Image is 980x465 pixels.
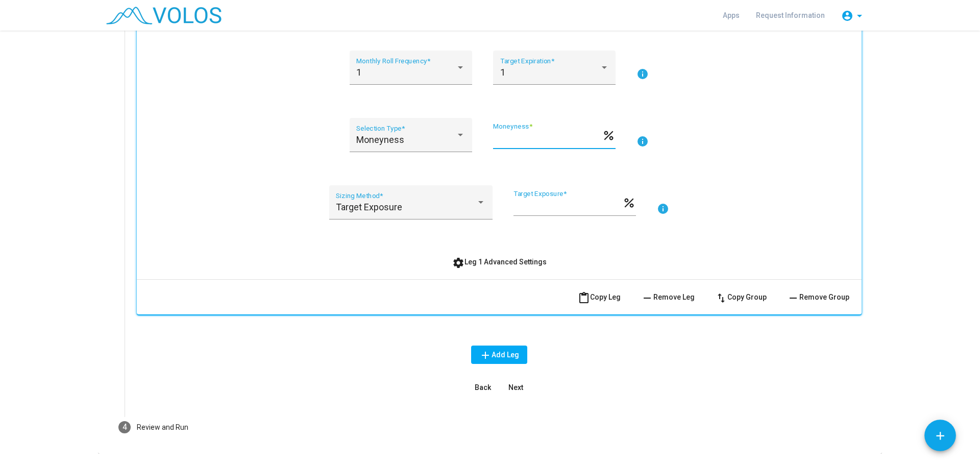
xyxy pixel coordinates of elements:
[779,288,857,306] button: Remove Group
[715,292,727,304] mat-icon: swap_vert
[452,258,547,266] span: Leg 1 Advanced Settings
[578,293,621,301] span: Copy Leg
[508,383,523,391] span: Next
[122,422,127,432] span: 4
[723,11,740,19] span: Apps
[924,420,956,451] button: Add icon
[636,135,649,148] mat-icon: info
[756,11,825,19] span: Request Information
[602,128,616,140] mat-icon: percent
[787,292,799,304] mat-icon: remove
[657,203,669,215] mat-icon: info
[636,68,649,80] mat-icon: info
[475,383,491,391] span: Back
[641,293,695,301] span: Remove Leg
[622,195,636,208] mat-icon: percent
[934,429,947,443] mat-icon: add
[444,253,555,271] button: Leg 1 Advanced Settings
[633,288,703,306] button: Remove Leg
[471,346,527,364] button: Add Leg
[748,6,833,25] a: Request Information
[641,292,653,304] mat-icon: remove
[841,10,853,22] mat-icon: account_circle
[137,422,188,433] div: Review and Run
[452,257,464,269] mat-icon: settings
[578,292,590,304] mat-icon: content_paste
[356,67,361,78] span: 1
[479,351,519,359] span: Add Leg
[467,378,499,397] button: Back
[853,10,866,22] mat-icon: arrow_drop_down
[570,288,629,306] button: Copy Leg
[336,202,402,212] span: Target Exposure
[707,288,775,306] button: Copy Group
[479,349,492,361] mat-icon: add
[715,293,767,301] span: Copy Group
[787,293,849,301] span: Remove Group
[499,378,532,397] button: Next
[715,6,748,25] a: Apps
[356,134,404,145] span: Moneyness
[500,67,505,78] span: 1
